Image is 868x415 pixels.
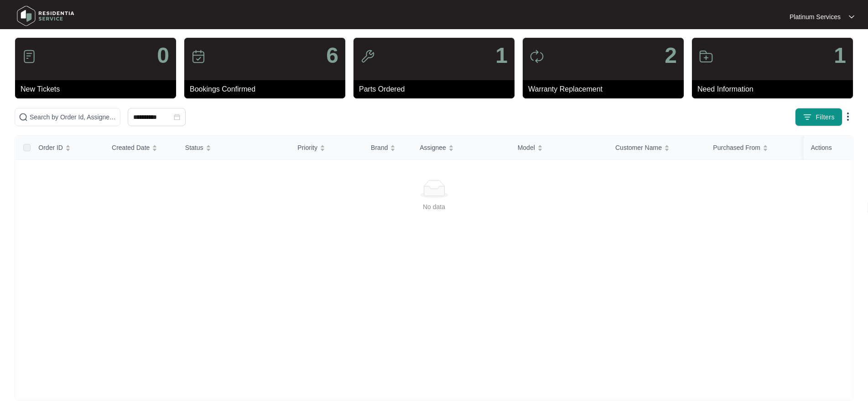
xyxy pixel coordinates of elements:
[803,113,812,122] img: filter icon
[530,49,544,64] img: icon
[790,12,841,21] p: Platinum Services
[191,49,206,64] img: icon
[21,84,176,95] p: New Tickets
[185,143,203,153] span: Status
[360,49,375,64] img: icon
[804,136,852,160] th: Actions
[371,143,388,153] span: Brand
[190,84,345,95] p: Bookings Confirmed
[178,136,291,160] th: Status
[22,49,36,64] img: icon
[157,45,169,67] p: 0
[359,84,515,95] p: Parts Ordered
[713,143,760,153] span: Purchased From
[510,136,608,160] th: Model
[104,136,178,160] th: Created Date
[697,84,853,95] p: Need Information
[706,136,803,160] th: Purchased From
[31,136,104,160] th: Order ID
[19,113,28,122] img: search-icon
[842,111,853,122] img: dropdown arrow
[38,143,63,153] span: Order ID
[849,15,854,19] img: dropdown arrow
[495,45,508,67] p: 1
[816,113,835,122] span: Filters
[834,45,846,67] p: 1
[364,136,412,160] th: Brand
[30,112,116,122] input: Search by Order Id, Assignee Name, Customer Name, Brand and Model
[297,143,317,153] span: Priority
[518,143,535,153] span: Model
[699,49,713,64] img: icon
[14,2,78,30] img: residentia service logo
[795,108,842,126] button: filter iconFilters
[608,136,706,160] th: Customer Name
[528,84,684,95] p: Warranty Replacement
[412,136,510,160] th: Assignee
[26,202,842,212] div: No data
[112,143,150,153] span: Created Date
[420,143,446,153] span: Assignee
[665,45,677,67] p: 2
[326,45,338,67] p: 6
[615,143,662,153] span: Customer Name
[290,136,364,160] th: Priority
